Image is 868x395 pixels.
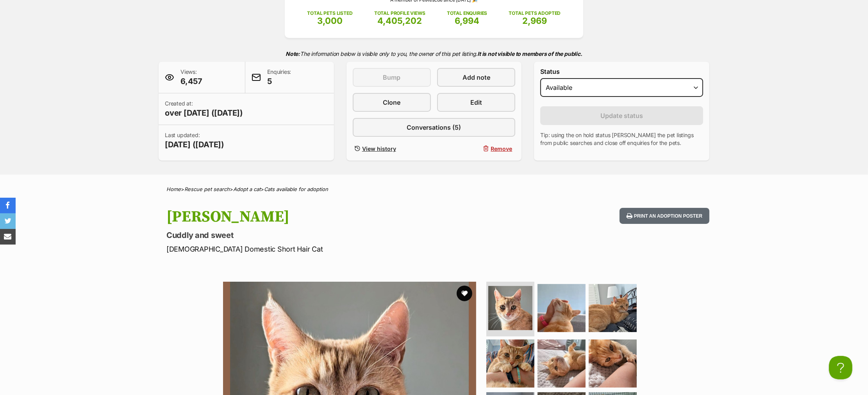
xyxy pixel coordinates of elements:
[437,68,515,87] a: Add note
[589,340,637,388] img: Photo of Ricky
[166,208,497,226] h1: [PERSON_NAME]
[353,68,431,87] button: Bump
[437,93,515,112] a: Edit
[538,284,586,332] img: Photo of Ricky
[165,131,224,150] p: Last updated:
[620,208,709,224] button: Print an adoption poster
[455,16,479,26] span: 6,994
[353,93,431,112] a: Clone
[184,186,230,192] a: Rescue pet search
[463,73,490,82] span: Add note
[600,111,643,120] span: Update status
[486,340,534,388] img: Photo of Ricky
[264,186,328,192] a: Cats available for adoption
[470,98,482,107] span: Edit
[383,73,400,82] span: Bump
[538,340,586,388] img: Photo of Ricky
[353,143,431,154] a: View history
[267,68,291,87] p: Enquiries:
[165,139,224,150] span: [DATE] ([DATE])
[437,143,515,154] button: Remove
[286,50,300,57] strong: Note:
[377,16,422,26] span: 4,405,202
[165,107,243,118] span: over [DATE] ([DATE])
[180,68,202,87] p: Views:
[180,76,202,87] span: 6,457
[522,16,547,26] span: 2,969
[267,76,291,87] span: 5
[353,118,516,137] a: Conversations (5)
[477,50,582,57] strong: It is not visible to members of the public.
[488,286,532,330] img: Photo of Ricky
[829,356,852,379] iframe: Help Scout Beacon - Open
[166,186,181,192] a: Home
[233,186,261,192] a: Adopt a cat
[491,145,512,153] span: Remove
[447,10,487,17] p: TOTAL ENQUIRIES
[509,10,561,17] p: TOTAL PETS ADOPTED
[317,16,343,26] span: 3,000
[165,100,243,118] p: Created at:
[383,98,400,107] span: Clone
[374,10,425,17] p: TOTAL PROFILE VIEWS
[147,186,721,192] div: > > >
[307,10,353,17] p: TOTAL PETS LISTED
[407,123,461,132] span: Conversations (5)
[540,106,703,125] button: Update status
[540,68,703,75] label: Status
[362,145,396,153] span: View history
[540,131,703,147] p: Tip: using the on hold status [PERSON_NAME] the pet listings from public searches and close off e...
[159,46,709,62] p: The information below is visible only to you, the owner of this pet listing.
[589,284,637,332] img: Photo of Ricky
[457,286,472,301] button: favourite
[166,244,497,254] p: [DEMOGRAPHIC_DATA] Domestic Short Hair Cat
[166,230,497,241] p: Cuddly and sweet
